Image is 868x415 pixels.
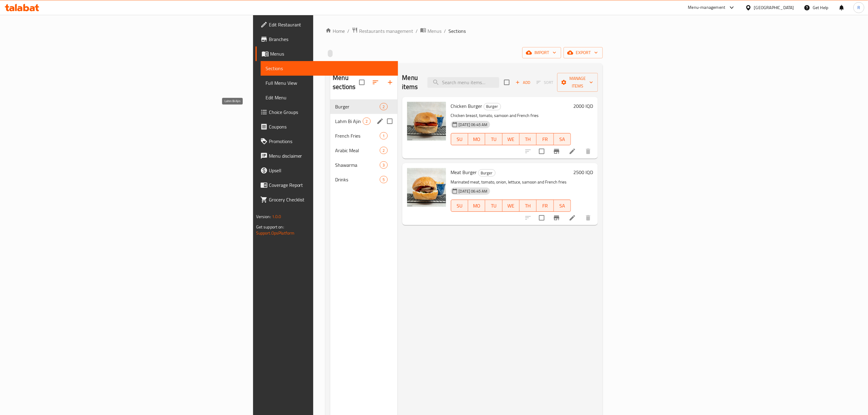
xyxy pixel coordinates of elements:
span: Version: [256,213,271,221]
span: Coverage Report [269,181,393,189]
button: SA [554,200,571,212]
span: Burger [484,103,501,110]
button: WE [503,200,520,212]
div: Menu-management [688,4,726,11]
span: [DATE] 06:45 AM [456,188,490,194]
a: Menus [420,27,441,35]
span: Select all sections [355,76,368,89]
span: 2 [363,118,370,124]
span: Select to update [535,145,548,158]
div: Arabic Meal [335,147,380,154]
a: Support.OpsPlatform [256,229,295,237]
span: Select to update [535,211,548,224]
button: FR [537,133,554,145]
nav: Menu sections [330,97,397,189]
button: delete [581,211,595,225]
span: Promotions [269,138,393,145]
span: 2 [380,148,387,153]
a: Edit Restaurant [256,17,398,32]
span: Grocery Checklist [269,196,393,203]
h2: Menu items [402,73,420,91]
span: SU [454,201,466,210]
button: TH [520,133,537,145]
div: items [363,118,370,125]
span: Burger [479,170,495,177]
span: Upsell [269,167,393,174]
span: Select section [500,76,513,89]
span: SU [454,135,466,144]
a: Edit Menu [261,90,398,105]
span: import [527,49,556,57]
span: WE [505,135,517,144]
span: Meat Burger [451,168,477,177]
span: Manage items [562,75,593,90]
nav: breadcrumb [325,27,603,35]
span: Sections [266,65,393,72]
a: Sections [261,61,398,76]
h6: 2000 IQD [573,102,593,110]
a: Coupons [256,119,398,134]
span: TU [488,201,500,210]
span: Select section first [533,78,557,87]
button: MO [468,200,485,212]
div: items [380,103,387,110]
button: Add section [383,75,397,90]
a: Edit menu item [569,148,576,155]
a: Coverage Report [256,178,398,192]
span: 3 [380,162,387,168]
button: Branch-specific-item [549,144,564,159]
span: FR [539,201,551,210]
span: 2 [380,104,387,110]
span: SA [556,135,568,144]
a: Menu disclaimer [256,149,398,163]
p: Marinated meat, tomato, onion, lettuce, samoon and French fries [451,178,571,186]
span: Chicken Burger [451,101,482,111]
span: 5 [380,177,387,183]
button: SA [554,133,571,145]
div: Arabic Meal2 [330,143,397,158]
span: Shawarma [335,161,380,169]
span: Lahm Bi Ajin [335,118,363,125]
button: Add [513,78,533,87]
input: search [427,77,499,88]
span: TH [522,135,534,144]
span: 1.0.0 [272,213,281,221]
li: / [416,27,418,35]
button: import [522,47,561,58]
div: items [380,161,387,169]
div: items [380,176,387,183]
button: SU [451,200,468,212]
h6: 2500 IQD [573,168,593,177]
button: SU [451,133,468,145]
span: MO [471,135,483,144]
span: Add [515,79,531,86]
span: Branches [269,36,393,43]
button: MO [468,133,485,145]
img: Chicken Burger [407,102,446,141]
a: Promotions [256,134,398,149]
button: TH [520,200,537,212]
button: delete [581,144,595,159]
li: / [444,27,446,35]
div: Burger [335,103,380,110]
button: Branch-specific-item [549,211,564,225]
span: Coupons [269,123,393,130]
a: Menus [256,46,398,61]
a: Upsell [256,163,398,178]
div: French Fries [335,132,380,139]
span: export [568,49,598,57]
div: Shawarma3 [330,158,397,172]
span: Add item [513,78,533,87]
span: TH [522,201,534,210]
span: 1 [380,133,387,139]
button: FR [537,200,554,212]
span: Sort sections [368,75,383,90]
button: edit [376,117,385,126]
span: Menus [270,50,393,57]
span: SA [556,201,568,210]
button: export [564,47,603,58]
div: items [380,132,387,139]
span: Get support on: [256,223,284,231]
